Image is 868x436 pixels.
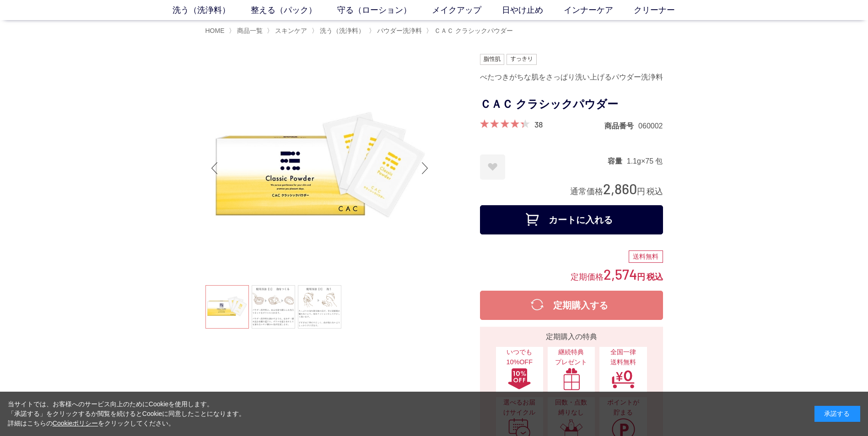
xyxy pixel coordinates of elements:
[237,27,263,34] span: 商品一覧
[8,399,246,428] div: 当サイトでは、お客様へのサービス向上のためにCookieを使用します。 「承諾する」をクリックするか閲覧を続けるとCookieに同意したことになります。 詳細はこちらの をクリックしてください。
[637,187,645,196] span: 円
[507,54,537,65] img: すっきり
[205,150,224,186] div: Previous slide
[638,121,663,131] dd: 060002
[647,272,663,282] span: 税込
[337,4,432,16] a: 守る（ローション）
[627,156,663,166] dd: 1.1g×75 包
[637,272,645,282] span: 円
[480,54,504,65] img: 脂性肌
[229,27,265,35] li: 〉
[275,27,307,34] span: スキンケア
[552,347,590,367] span: 継続特典 プレゼント
[480,154,505,180] a: お気に入りに登録する
[235,27,263,34] a: 商品一覧
[53,420,98,427] a: Cookieポリシー
[312,27,367,35] li: 〉
[432,27,513,34] a: ＣＡＣ クラシックパウダー
[814,406,860,422] div: 承諾する
[507,367,531,390] img: いつでも10%OFF
[534,119,543,129] a: 38
[604,347,642,367] span: 全国一律 送料無料
[501,347,539,367] span: いつでも10%OFF
[369,27,424,35] li: 〉
[502,4,564,16] a: 日やけ止め
[205,27,225,34] a: HOME
[432,4,502,16] a: メイクアップ
[251,4,337,16] a: 整える（パック）
[480,205,663,234] button: カートに入れる
[377,27,422,34] span: パウダー洗浄料
[604,121,638,131] dt: 商品番号
[560,367,583,390] img: 継続特典プレゼント
[480,69,663,85] div: べたつきがちな肌をさっぱり洗い上げるパウダー洗浄料
[267,27,309,35] li: 〉
[634,4,695,16] a: クリーナー
[629,250,663,263] div: 送料無料
[604,266,637,282] span: 2,574
[647,187,663,196] span: 税込
[570,187,603,196] span: 通常価格
[434,27,513,34] span: ＣＡＣ クラシックパウダー
[480,94,663,115] h1: ＣＡＣ クラシックパウダー
[205,54,434,282] img: ＣＡＣ クラシックパウダー
[480,291,663,320] button: 定期購入する
[608,156,627,166] dt: 容量
[484,331,659,342] div: 定期購入の特典
[416,150,434,186] div: Next slide
[571,271,604,282] span: 定期価格
[611,367,635,390] img: 全国一律送料無料
[603,180,637,197] span: 2,860
[426,27,515,35] li: 〉
[375,27,422,34] a: パウダー洗浄料
[564,4,634,16] a: インナーケア
[173,4,251,16] a: 洗う（洗浄料）
[273,27,307,34] a: スキンケア
[318,27,365,34] a: 洗う（洗浄料）
[320,27,365,34] span: 洗う（洗浄料）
